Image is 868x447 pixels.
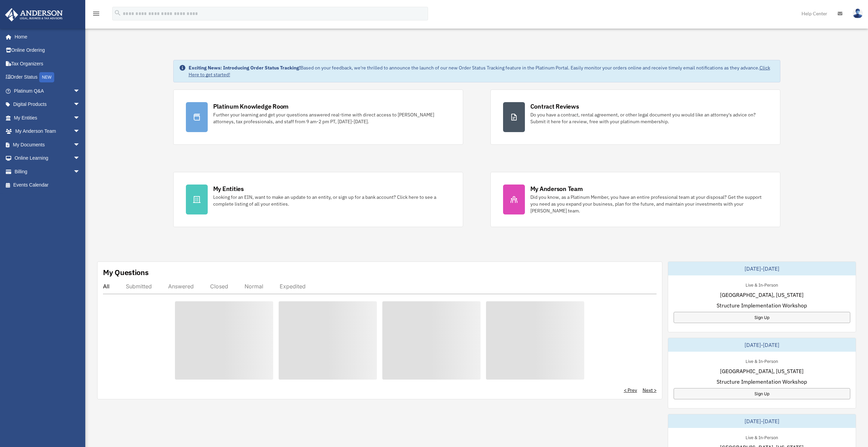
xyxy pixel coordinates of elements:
[103,267,149,277] div: My Questions
[720,367,804,375] span: [GEOGRAPHIC_DATA], [US_STATE]
[5,70,90,84] a: Order StatusNEW
[210,283,228,290] div: Closed
[5,151,90,165] a: Online Learningarrow_drop_down
[490,90,780,145] a: Contract Reviews Do you have a contract, rental agreement, or other legal document you would like...
[73,125,87,139] span: arrow_drop_down
[5,111,90,125] a: My Entitiesarrow_drop_down
[624,387,637,394] a: < Prev
[173,172,463,227] a: My Entities Looking for an EIN, want to make an update to an entity, or sign up for a bank accoun...
[73,98,87,112] span: arrow_drop_down
[717,378,807,386] span: Structure Implementation Workshop
[720,291,804,299] span: [GEOGRAPHIC_DATA], [US_STATE]
[740,433,783,441] div: Live & In-Person
[530,194,768,214] div: Did you know, as a Platinum Member, you have an entire professional team at your disposal? Get th...
[73,84,87,98] span: arrow_drop_down
[5,178,90,192] a: Events Calendar
[740,281,783,288] div: Live & In-Person
[668,262,856,275] div: [DATE]-[DATE]
[674,312,850,323] a: Sign Up
[530,102,579,111] div: Contract Reviews
[5,44,90,57] a: Online Ordering
[280,283,306,290] div: Expedited
[126,283,152,290] div: Submitted
[643,387,657,394] a: Next >
[189,64,775,78] div: Based on your feedback, we're thrilled to announce the launch of our new Order Status Tracking fe...
[5,125,90,138] a: My Anderson Teamarrow_drop_down
[213,194,451,207] div: Looking for an EIN, want to make an update to an entity, or sign up for a bank account? Click her...
[530,185,583,193] div: My Anderson Team
[717,301,807,309] span: Structure Implementation Workshop
[73,111,87,125] span: arrow_drop_down
[213,111,451,125] div: Further your learning and get your questions answered real-time with direct access to [PERSON_NAM...
[103,283,109,290] div: All
[530,111,768,125] div: Do you have a contract, rental agreement, or other legal document you would like an attorney's ad...
[5,30,87,44] a: Home
[73,165,87,179] span: arrow_drop_down
[168,283,194,290] div: Answered
[853,9,863,18] img: User Pic
[5,98,90,111] a: Digital Productsarrow_drop_down
[92,12,100,18] a: menu
[39,72,54,82] div: NEW
[189,65,300,71] strong: Exciting News: Introducing Order Status Tracking!
[5,138,90,151] a: My Documentsarrow_drop_down
[5,84,90,98] a: Platinum Q&Aarrow_drop_down
[490,172,780,227] a: My Anderson Team Did you know, as a Platinum Member, you have an entire professional team at your...
[213,102,289,111] div: Platinum Knowledge Room
[173,90,463,145] a: Platinum Knowledge Room Further your learning and get your questions answered real-time with dire...
[92,10,100,18] i: menu
[674,388,850,399] a: Sign Up
[73,138,87,152] span: arrow_drop_down
[668,338,856,352] div: [DATE]-[DATE]
[3,8,65,21] img: Anderson Advisors Platinum Portal
[73,151,87,165] span: arrow_drop_down
[5,165,90,178] a: Billingarrow_drop_down
[213,185,244,193] div: My Entities
[245,283,263,290] div: Normal
[740,357,783,364] div: Live & In-Person
[668,414,856,428] div: [DATE]-[DATE]
[5,57,90,70] a: Tax Organizers
[114,9,121,17] i: search
[189,65,770,78] a: Click Here to get started!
